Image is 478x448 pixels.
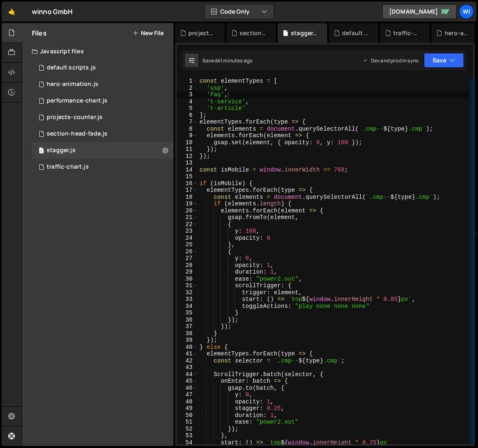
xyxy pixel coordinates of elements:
div: 38 [177,330,198,337]
div: projects-counter.js [188,29,215,37]
a: wi [459,4,474,19]
div: hero-animation.js [47,81,98,88]
div: 17342/48164.js [32,93,174,109]
div: 8 [177,126,198,133]
div: 16 [177,180,198,187]
div: section-head-fade.js [47,130,107,138]
div: section-head-fade.js [240,29,266,37]
div: 6 [177,112,198,119]
div: default scripts.js [47,64,96,71]
div: 7 [177,119,198,126]
div: Dev and prod in sync [363,57,419,64]
div: 23 [177,228,198,235]
div: 40 [177,344,198,351]
div: performance-chart.js [47,97,107,105]
div: 36 [177,317,198,324]
div: 14 [177,167,198,174]
div: 34 [177,303,198,310]
div: 5 [177,105,198,112]
div: 39 [177,337,198,344]
div: Javascript files [22,43,174,60]
div: 54 [177,439,198,446]
div: 18 [177,194,198,201]
div: 33 [177,296,198,303]
div: 17342/48299.js [32,126,174,142]
a: [DOMAIN_NAME] [382,4,457,19]
div: 27 [177,255,198,262]
div: 45 [177,378,198,385]
div: 48 [177,398,198,405]
h2: Files [32,29,47,38]
a: 🤙 [2,2,22,21]
div: 35 [177,310,198,317]
div: 17342/48395.js [32,109,174,126]
div: 12 [177,153,198,160]
div: traffic-chart.js [47,163,89,171]
div: 17342/48267.js [32,60,174,76]
div: 15 [177,173,198,180]
div: 9 [177,132,198,139]
div: 46 [177,385,198,392]
div: 37 [177,323,198,330]
div: winno GmbH [32,7,73,17]
div: 30 [177,276,198,283]
div: 41 minutes ago [217,57,252,64]
div: 24 [177,235,198,242]
div: hero-animation.js [445,29,471,37]
div: 17342/48247.js [32,159,174,175]
div: projects-counter.js [47,114,102,121]
div: 28 [177,262,198,269]
div: 51 [177,419,198,426]
div: 22 [177,221,198,228]
div: stagger.js [291,29,317,37]
div: default scripts.js [342,29,369,37]
div: traffic-chart.js [393,29,420,37]
div: 1 [177,78,198,85]
div: 53 [177,432,198,439]
div: 43 [177,364,198,371]
span: 1 [39,148,44,155]
div: 32 [177,289,198,296]
div: 10 [177,139,198,146]
div: 50 [177,412,198,419]
div: 19 [177,200,198,207]
div: 3 [177,91,198,98]
div: 4 [177,98,198,105]
div: 47 [177,391,198,398]
div: 21 [177,214,198,221]
div: 42 [177,357,198,365]
div: stagger.js [47,147,76,154]
div: 52 [177,426,198,433]
div: 20 [177,207,198,214]
div: 31 [177,282,198,289]
div: 41 [177,350,198,357]
div: 44 [177,371,198,378]
div: 2 [177,85,198,92]
div: 17 [177,187,198,194]
button: Code Only [205,4,274,19]
button: New File [133,30,164,36]
div: 13 [177,160,198,167]
div: 26 [177,248,198,255]
div: 25 [177,241,198,248]
div: 49 [177,405,198,412]
button: Save [424,53,464,68]
div: 17342/48268.js [32,142,174,159]
div: 17342/48215.js [32,76,174,93]
div: 29 [177,269,198,276]
div: Saved [202,57,252,64]
div: 11 [177,146,198,153]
